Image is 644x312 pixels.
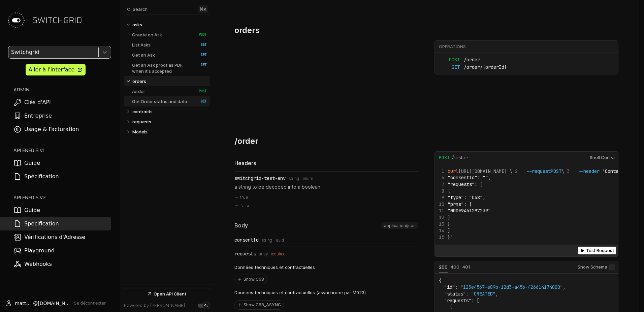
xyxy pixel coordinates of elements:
a: Aller à l'interface [26,64,86,75]
span: "CREATED" [471,291,495,297]
p: List Asks [132,42,151,48]
span: { [448,188,450,194]
span: POST [551,168,561,174]
a: requests [132,117,207,127]
span: { [439,278,442,284]
span: string [262,238,272,243]
p: a string to be decoded into a boolean [234,183,418,190]
span: GET [194,99,207,104]
span: --header [578,168,600,174]
a: Open API Client [124,288,210,299]
span: POST [194,32,207,37]
a: List Asks GET [132,40,207,50]
kbd: ⌘ k [198,5,208,13]
a: asks [132,20,207,30]
a: GET/order/{orderId} [439,64,614,71]
button: Show C68 [235,275,267,284]
span: Test Request [586,248,614,253]
span: enum [303,176,313,181]
div: consentId [234,237,259,243]
span: POST [194,89,207,94]
span: /order [452,155,468,161]
span: 200 [439,264,448,270]
span: \ [512,168,564,174]
h2: ADMIN [13,86,111,93]
span: GET [194,63,207,67]
span: POST [439,155,450,161]
div: Headers [234,159,418,167]
span: array [259,252,268,256]
span: [DOMAIN_NAME] [38,300,71,307]
span: POST [439,56,460,64]
a: Powered by [PERSON_NAME] [124,303,185,308]
span: matthieu [15,300,33,307]
a: contracts [132,106,207,117]
span: curl [448,168,458,174]
nav: Table of contents for Api [120,17,214,284]
a: Create an Ask POST [132,30,207,40]
li: false [234,201,418,210]
div: Aller à l'interface [29,66,74,74]
span: GET [439,64,460,71]
p: requests [132,119,151,125]
span: /order [464,56,485,64]
span: ] [448,214,450,220]
span: : [466,291,469,297]
div: switchgrid-test-env [234,176,286,181]
span: , [563,284,566,290]
span: "requests" [444,298,471,304]
h2: API ENEDIS v1 [13,147,111,154]
p: Get an Ask [132,52,155,58]
a: Get an Ask GET [132,50,207,60]
span: "123e4567-e89b-12d3-a456-426614174000" [460,284,563,290]
span: : [455,284,458,290]
a: /order POST [132,86,207,96]
p: contracts [132,108,153,115]
button: Se déconnecter [74,301,106,306]
p: Get an Ask proof as PDF, when it's accepted [132,62,192,74]
div: Operations [439,44,617,50]
span: GET [194,53,207,57]
div: required [271,252,286,256]
li: true [234,193,418,202]
span: [ [477,298,479,304]
p: Données techniques et contractuelles (asynchrone par M023) [234,289,366,296]
span: Search [133,7,148,12]
span: "id" [444,284,455,290]
button: Test Request [578,247,616,254]
span: uuid [276,238,284,243]
span: [URL][DOMAIN_NAME] \ [439,168,512,174]
span: GET [194,42,207,47]
p: orders [132,78,146,84]
p: asks [132,22,142,28]
label: Show Schema [578,261,615,273]
span: SWITCHGRID [32,15,82,26]
span: }' [448,234,453,240]
p: /order [132,88,145,94]
span: "requests": [ [448,181,483,187]
span: --request [526,168,561,174]
div: Body [234,222,418,233]
span: application/json [384,223,416,228]
span: , [495,291,498,297]
span: : [471,298,474,304]
div: requests [234,251,256,256]
p: Create an Ask [132,32,162,38]
span: 401 [462,264,471,270]
h3: /order [234,136,258,146]
span: } [448,221,450,227]
h2: orders [234,25,260,35]
p: Données techniques et contractuelles [234,264,315,271]
p: Models [132,129,148,135]
button: Show C68_ASYNC [235,301,284,309]
span: "status" [444,291,466,297]
a: Get Order status and data GET [132,96,207,106]
span: "prms": [ [448,201,472,207]
img: Switchgrid Logo [5,9,27,31]
span: "00059461297239" [448,208,491,214]
div: Set light mode [204,304,208,308]
a: orders [132,76,207,86]
a: Models [132,127,207,137]
a: POST/order [439,56,614,64]
ul: orders endpoints [435,53,618,74]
